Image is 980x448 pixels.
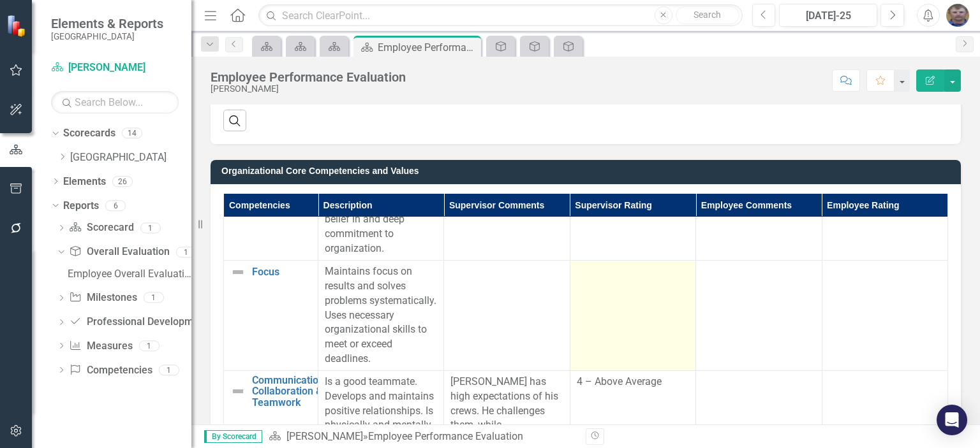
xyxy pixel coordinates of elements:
[676,6,739,24] button: Search
[224,260,318,370] td: Double-Click to Edit Right Click for Context Menu
[211,70,406,84] div: Employee Performance Evaluation
[112,176,133,187] div: 26
[69,245,169,259] a: Overall Evaluation
[318,260,444,370] td: Double-Click to Edit
[70,150,191,165] a: [GEOGRAPHIC_DATA]
[577,375,662,387] span: 4 – Above Average
[946,4,969,27] img: Edward Casebolt III
[368,430,523,442] div: Employee Performance Evaluation
[69,315,207,329] a: Professional Development
[204,430,262,443] span: By Scorecard
[63,175,106,189] a: Elements
[105,200,126,211] div: 6
[64,264,191,284] a: Employee Overall Evaluation to Update
[211,84,406,94] div: [PERSON_NAME]
[221,166,954,176] h3: Organizational Core Competencies and Values
[68,268,191,280] div: Employee Overall Evaluation to Update
[69,339,132,354] a: Measures
[139,340,160,351] div: 1
[286,430,363,442] a: [PERSON_NAME]
[51,31,163,41] small: [GEOGRAPHIC_DATA]
[378,40,478,55] div: Employee Performance Evaluation
[230,264,246,280] img: Not Defined
[51,61,179,75] a: [PERSON_NAME]
[63,126,115,141] a: Scorecards
[122,128,142,139] div: 14
[69,291,137,305] a: Milestones
[69,220,133,235] a: Scorecard
[269,430,576,444] div: »
[63,199,99,213] a: Reports
[252,266,311,278] a: Focus
[51,16,163,31] span: Elements & Reports
[444,260,570,370] td: Double-Click to Edit
[570,260,695,370] td: Double-Click to Edit
[69,363,152,378] a: Competencies
[176,247,197,257] div: 1
[258,4,742,27] input: Search ClearPoint...
[230,384,246,399] img: Not Defined
[159,365,179,375] div: 1
[6,15,29,37] img: ClearPoint Strategy
[696,260,822,370] td: Double-Click to Edit
[822,260,947,370] td: Double-Click to Edit
[779,4,877,27] button: [DATE]-25
[140,222,161,233] div: 1
[252,375,327,408] a: Communication, Collaboration & Teamwork
[694,10,721,20] span: Search
[937,405,967,435] div: Open Intercom Messenger
[51,91,179,113] input: Search Below...
[783,8,873,24] div: [DATE]-25
[144,293,164,303] div: 1
[325,264,437,366] p: Maintains focus on results and solves problems systematically. Uses necessary organizational skil...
